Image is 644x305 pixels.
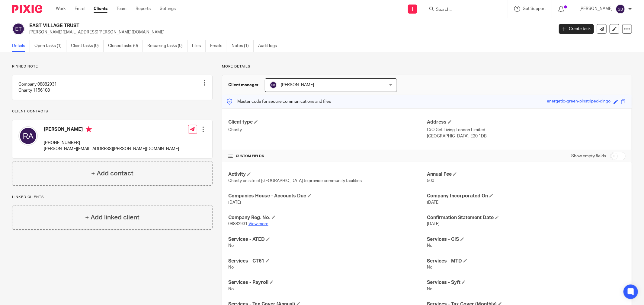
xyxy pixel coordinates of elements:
[435,7,490,13] input: Search
[12,195,213,200] p: Linked clients
[29,23,446,29] h2: EAST VILLAGE TRUST
[228,279,427,286] h4: Services - Payroll
[85,213,139,222] h4: + Add linked client
[228,222,248,226] span: 08882931
[44,140,179,146] p: [PHONE_NUMBER]
[427,171,626,178] h4: Annual Fee
[228,171,427,178] h4: Activity
[228,200,241,205] span: [DATE]
[56,6,66,12] a: Work
[228,258,427,264] h4: Services - CT61
[228,82,259,88] h3: Client manager
[117,6,127,12] a: Team
[29,29,550,35] p: [PERSON_NAME][EMAIL_ADDRESS][PERSON_NAME][DOMAIN_NAME]
[228,265,234,269] span: No
[427,279,626,286] h4: Services - Syft
[71,40,104,52] a: Client tasks (0)
[228,127,427,133] p: Charity
[616,4,625,14] img: svg%3E
[427,244,432,248] span: No
[427,215,626,221] h4: Confirmation Statement Date
[427,200,440,205] span: [DATE]
[228,236,427,243] h4: Services - ATED
[86,126,92,132] i: Primary
[427,265,432,269] span: No
[228,287,234,291] span: No
[571,153,606,159] label: Show empty fields
[228,154,427,159] h4: CUSTOM FIELDS
[427,258,626,264] h4: Services - MTD
[228,244,234,248] span: No
[427,127,626,133] p: C/O Get Living London Limited
[34,40,66,52] a: Open tasks (1)
[232,40,254,52] a: Notes (1)
[281,83,314,87] span: [PERSON_NAME]
[136,6,151,12] a: Reports
[248,222,268,226] a: View more
[160,6,176,12] a: Settings
[427,236,626,243] h4: Services - CIS
[427,119,626,125] h4: Address
[427,287,432,291] span: No
[12,5,42,13] img: Pixie
[210,40,227,52] a: Emails
[559,24,594,34] a: Create task
[147,40,187,52] a: Recurring tasks (0)
[579,6,613,12] p: [PERSON_NAME]
[12,109,213,114] p: Client contacts
[94,6,107,12] a: Clients
[18,126,38,146] img: svg%3E
[228,215,427,221] h4: Company Reg. No.
[523,7,546,11] span: Get Support
[44,126,179,134] h4: [PERSON_NAME]
[75,6,85,12] a: Email
[427,179,434,183] span: 500
[12,23,25,35] img: svg%3E
[427,133,626,139] p: [GEOGRAPHIC_DATA], E20 1DB
[270,81,277,89] img: svg%3E
[547,98,610,105] div: energetic-green-pinstriped-dingo
[192,40,206,52] a: Files
[258,40,281,52] a: Audit logs
[228,119,427,125] h4: Client type
[228,193,427,199] h4: Companies House - Accounts Due
[44,146,179,152] p: [PERSON_NAME][EMAIL_ADDRESS][PERSON_NAME][DOMAIN_NAME]
[427,193,626,199] h4: Company Incorporated On
[12,64,213,69] p: Pinned note
[228,179,362,183] span: Charity on site of [GEOGRAPHIC_DATA] to provide community facilities
[222,64,632,69] p: More details
[12,40,30,52] a: Details
[227,99,331,105] p: Master code for secure communications and files
[108,40,143,52] a: Closed tasks (0)
[427,222,440,226] span: [DATE]
[91,169,133,178] h4: + Add contact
